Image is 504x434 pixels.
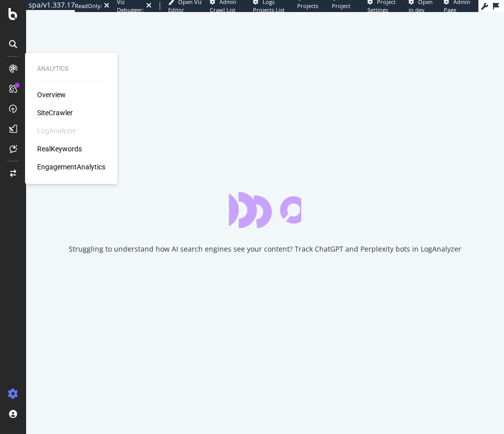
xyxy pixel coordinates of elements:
[37,108,73,118] a: SiteCrawler
[37,126,76,136] div: LogAnalyzer
[37,162,105,172] a: EngagementAnalytics
[229,192,301,228] div: animation
[297,2,318,18] span: Projects List
[37,65,105,73] div: Analytics
[75,2,102,10] div: ReadOnly:
[37,144,82,154] a: RealKeywords
[332,2,350,18] span: Project Page
[37,90,66,100] a: Overview
[69,244,461,254] div: Struggling to understand how AI search engines see your content? Track ChatGPT and Perplexity bot...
